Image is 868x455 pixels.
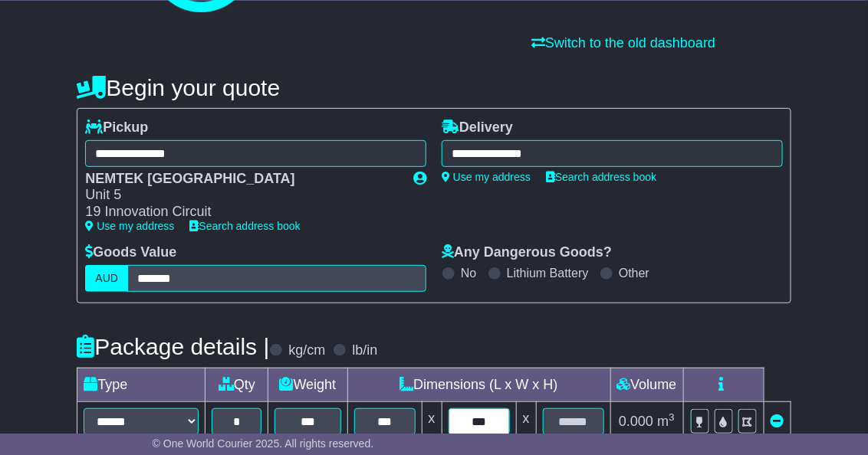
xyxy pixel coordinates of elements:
[771,414,784,429] a: Remove this item
[77,75,791,100] h4: Begin your quote
[619,266,649,280] label: Other
[268,368,347,401] td: Weight
[85,171,398,188] div: NEMTEK [GEOGRAPHIC_DATA]
[610,368,683,401] td: Volume
[85,187,398,204] div: Unit 5
[85,204,398,221] div: 19 Innovation Circuit
[516,401,536,441] td: x
[546,171,656,183] a: Search address book
[85,119,148,136] label: Pickup
[657,414,675,429] span: m
[77,334,269,359] h4: Package details |
[85,220,174,232] a: Use my address
[189,220,300,232] a: Search address book
[669,411,675,423] sup: 3
[531,35,715,51] a: Switch to the old dashboard
[347,368,610,401] td: Dimensions (L x W x H)
[442,119,513,136] label: Delivery
[288,342,325,359] label: kg/cm
[85,244,176,261] label: Goods Value
[507,266,589,280] label: Lithium Battery
[442,171,531,183] a: Use my address
[352,342,377,359] label: lb/in
[153,437,374,450] span: © One World Courier 2025. All rights reserved.
[77,368,205,401] td: Type
[619,414,653,429] span: 0.000
[461,266,476,280] label: No
[205,368,268,401] td: Qty
[422,401,442,441] td: x
[85,265,128,292] label: AUD
[442,244,612,261] label: Any Dangerous Goods?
